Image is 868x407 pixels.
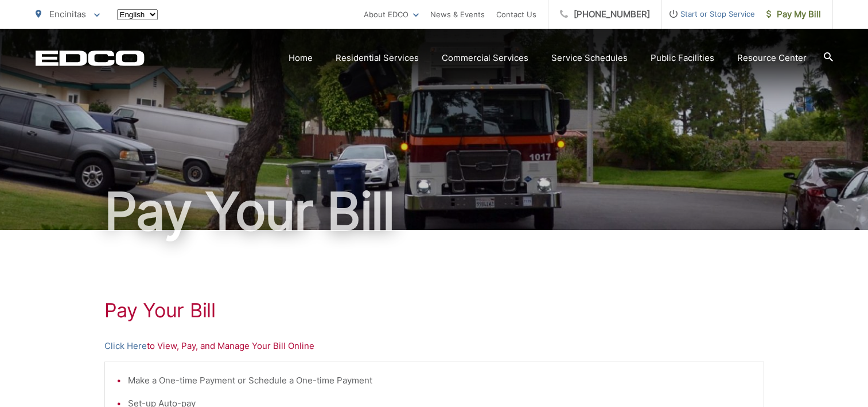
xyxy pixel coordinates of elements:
select: Select a language [117,9,158,20]
h1: Pay Your Bill [36,183,833,240]
a: Resource Center [737,51,807,65]
h1: Pay Your Bill [104,299,764,322]
a: Home [289,51,313,65]
a: News & Events [430,7,485,21]
a: Contact Us [496,7,536,21]
a: Commercial Services [442,51,528,65]
a: Service Schedules [551,51,628,65]
a: EDCD logo. Return to the homepage. [36,50,145,66]
li: Make a One-time Payment or Schedule a One-time Payment [128,374,752,387]
a: Click Here [104,339,147,353]
a: Public Facilities [651,51,714,65]
span: Encinitas [49,9,86,20]
p: to View, Pay, and Manage Your Bill Online [104,339,764,353]
span: Pay My Bill [766,7,821,21]
a: Residential Services [336,51,419,65]
a: About EDCO [364,7,419,21]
